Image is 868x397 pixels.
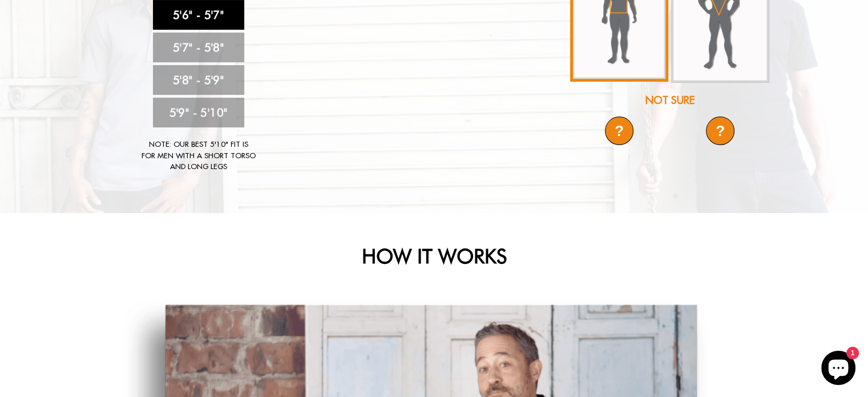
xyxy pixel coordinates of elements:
[153,33,244,62] a: 5'7" - 5'8"
[818,351,859,388] inbox-online-store-chat: Shopify online store chat
[153,98,244,127] a: 5'9" - 5'10"
[569,93,771,108] div: Not Sure
[123,244,745,268] h2: HOW IT WORKS
[153,65,244,95] a: 5'8" - 5'9"
[142,139,256,173] div: Note: Our best 5'10" fit is for men with a short torso and long legs
[706,117,734,145] div: ?
[605,117,633,145] div: ?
